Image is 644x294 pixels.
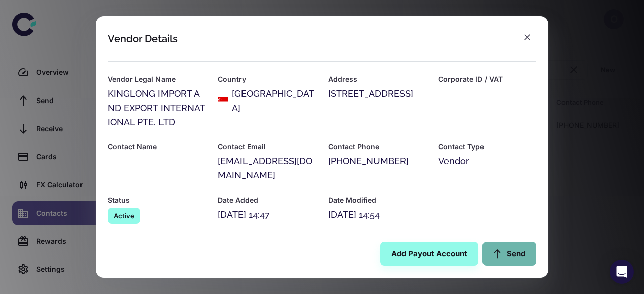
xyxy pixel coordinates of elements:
div: Vendor Details [108,33,178,45]
div: KINGLONG IMPORT AND EXPORT INTERNATIONAL PTE. LTD [108,87,206,129]
h6: Corporate ID / VAT [438,74,536,85]
div: [EMAIL_ADDRESS][DOMAIN_NAME] [218,154,316,182]
div: [DATE] 14:47 [218,208,316,222]
h6: Date Added [218,194,316,206]
div: [PHONE_NUMBER] [328,154,426,168]
span: Vendor [438,154,469,168]
h6: Contact Email [218,141,316,152]
div: Open Intercom Messenger [610,260,634,284]
h6: Address [328,74,426,85]
h6: Contact Name [108,141,206,152]
h6: Status [108,194,206,206]
button: Add Payout Account [380,242,478,266]
h6: Date Modified [328,194,426,206]
a: Send [482,242,536,266]
div: [DATE] 14:54 [328,208,426,222]
div: [GEOGRAPHIC_DATA] [232,87,316,115]
div: [STREET_ADDRESS] [328,87,426,101]
h6: Vendor Legal Name [108,74,206,85]
h6: Country [218,74,316,85]
span: Active [108,211,140,221]
h6: Contact Phone [328,141,426,152]
h6: Contact Type [438,141,536,152]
